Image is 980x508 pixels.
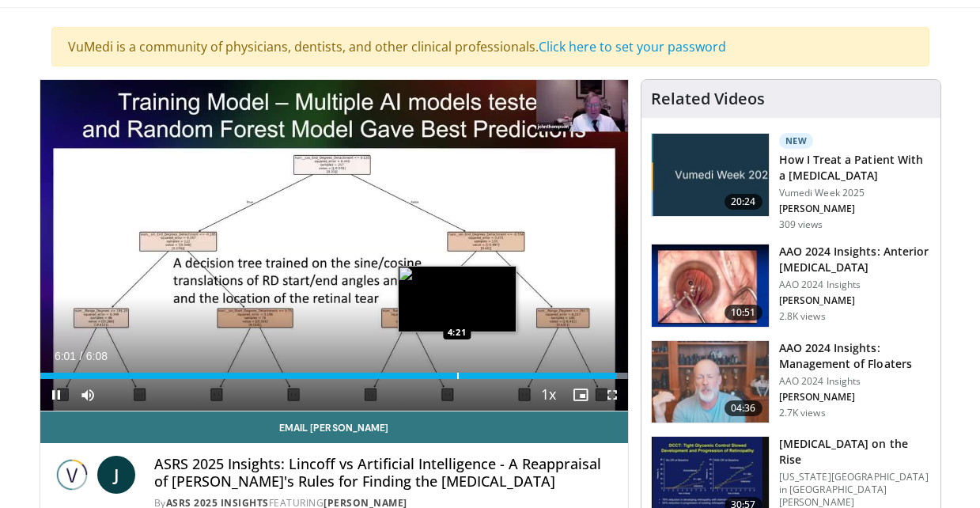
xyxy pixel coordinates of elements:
[652,134,769,216] img: 02d29458-18ce-4e7f-be78-7423ab9bdffd.jpg.150x105_q85_crop-smart_upscale.jpg
[779,436,931,468] h3: [MEDICAL_DATA] on the Rise
[779,375,931,388] p: AAO 2024 Insights
[533,379,565,411] button: Playback Rate
[779,340,931,372] h3: AAO 2024 Insights: Management of Floaters
[725,194,762,210] span: 20:24
[651,244,931,328] a: 10:51 AAO 2024 Insights: Anterior [MEDICAL_DATA] AAO 2024 Insights [PERSON_NAME] 2.8K views
[651,89,765,108] h4: Related Videos
[40,373,628,379] div: Progress Bar
[779,294,931,307] p: [PERSON_NAME]
[725,400,762,416] span: 04:36
[53,456,91,494] img: ASRS 2025 Insights
[40,411,628,443] a: Email [PERSON_NAME]
[651,133,931,231] a: 20:24 New How I Treat a Patient With a [MEDICAL_DATA] Vumedi Week 2025 [PERSON_NAME] 309 views
[565,379,596,411] button: Enable picture-in-picture mode
[779,279,931,291] p: AAO 2024 Insights
[779,407,826,419] p: 2.7K views
[779,187,931,199] p: Vumedi Week 2025
[652,341,769,423] img: 8e655e61-78ac-4b3e-a4e7-f43113671c25.150x105_q85_crop-smart_upscale.jpg
[779,244,931,275] h3: AAO 2024 Insights: Anterior [MEDICAL_DATA]
[72,379,104,411] button: Mute
[40,379,72,411] button: Pause
[539,38,726,55] a: Click here to set your password
[651,340,931,424] a: 04:36 AAO 2024 Insights: Management of Floaters AAO 2024 Insights [PERSON_NAME] 2.7K views
[596,379,628,411] button: Fullscreen
[86,350,108,362] span: 6:08
[779,203,931,215] p: [PERSON_NAME]
[779,152,931,184] h3: How I Treat a Patient With a [MEDICAL_DATA]
[779,310,826,323] p: 2.8K views
[40,80,628,411] video-js: Video Player
[398,266,516,332] img: image.jpeg
[55,350,76,362] span: 6:01
[51,27,929,66] div: VuMedi is a community of physicians, dentists, and other clinical professionals.
[97,456,135,494] a: J
[725,305,762,320] span: 10:51
[779,218,823,231] p: 309 views
[154,456,615,490] h4: ASRS 2025 Insights: Lincoff vs Artificial Intelligence - A Reappraisal of [PERSON_NAME]'s Rules f...
[779,391,931,404] p: [PERSON_NAME]
[80,350,83,362] span: /
[652,245,769,327] img: fd942f01-32bb-45af-b226-b96b538a46e6.150x105_q85_crop-smart_upscale.jpg
[779,133,814,149] p: New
